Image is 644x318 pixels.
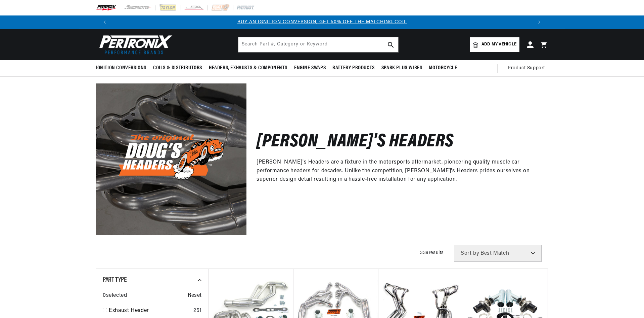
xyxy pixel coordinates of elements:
[209,65,287,72] span: Headers, Exhausts & Components
[205,60,291,76] summary: Headers, Exhausts & Components
[425,60,460,76] summary: Motorcycle
[294,65,326,72] span: Engine Swaps
[329,60,378,76] summary: Battery Products
[454,245,542,262] select: Sort by
[111,19,533,26] div: Announcement
[383,37,398,52] button: search button
[96,83,246,235] img: Doug's Headers
[508,60,548,76] summary: Product Support
[98,15,111,29] button: Translation missing: en.sections.announcements.previous_announcement
[150,60,205,76] summary: Coils & Distributors
[96,65,146,72] span: Ignition Conversions
[533,15,546,29] button: Translation missing: en.sections.announcements.next_announcement
[378,60,426,76] summary: Spark Plug Wires
[153,65,202,72] span: Coils & Distributors
[257,158,538,184] p: [PERSON_NAME]'s Headers are a fixture in the motorsports aftermarket, pioneering quality muscle c...
[420,250,444,255] span: 339 results
[188,291,202,300] span: Reset
[461,251,479,256] span: Sort by
[508,65,545,72] span: Product Support
[481,41,516,48] span: Add my vehicle
[103,291,127,300] span: 0 selected
[111,19,533,26] div: 1 of 3
[103,277,127,283] span: Part Type
[96,60,150,76] summary: Ignition Conversions
[470,37,519,52] a: Add my vehicle
[193,307,202,315] div: 251
[429,65,457,72] span: Motorcycle
[257,134,454,150] h2: [PERSON_NAME]'s Headers
[291,60,329,76] summary: Engine Swaps
[109,307,191,315] a: Exhaust Header
[237,20,407,25] a: BUY AN IGNITION CONVERSION, GET 50% OFF THE MATCHING COIL
[238,37,398,52] input: Search Part #, Category or Keyword
[79,15,565,29] slideshow-component: Translation missing: en.sections.announcements.announcement_bar
[381,65,422,72] span: Spark Plug Wires
[96,33,173,56] img: Pertronix
[332,65,375,72] span: Battery Products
